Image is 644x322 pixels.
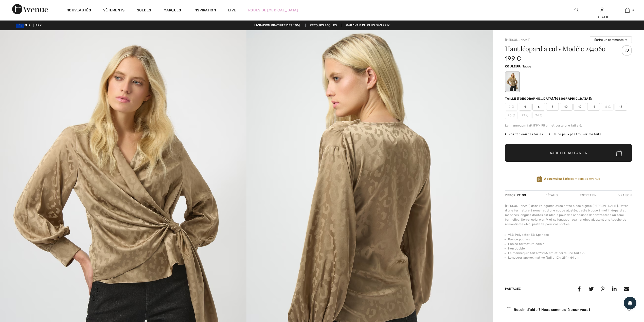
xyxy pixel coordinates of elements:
[505,191,527,200] div: Description
[600,8,604,12] a: Se connecter
[519,112,531,119] span: 22
[601,103,614,111] span: 16
[590,36,632,43] button: Écrire un commentaire
[615,103,627,111] span: 18
[587,103,600,111] span: 14
[508,255,632,260] li: Longueur approximative (taille 12) : 25" - 64 cm
[574,103,586,111] span: 12
[508,246,632,251] li: Non doublé
[608,105,611,108] img: ring-m.svg
[549,132,602,136] div: Je ne peux pas trouver ma taille
[505,55,521,62] span: 199 €
[513,114,515,117] img: ring-m.svg
[544,177,567,181] strong: Accumulez 30
[505,204,632,226] div: [PERSON_NAME] dans l'élégance avec cette pièce signée [PERSON_NAME]. Dotée d'une fermeture à noue...
[615,7,640,13] a: 3
[589,14,614,20] div: EULALIE
[35,24,42,27] span: FR
[16,24,32,27] span: EUR
[193,8,216,13] span: Inspiration
[540,114,542,117] img: ring-m.svg
[532,112,545,119] span: 24
[632,8,634,12] span: 3
[12,4,48,14] img: 1ère Avenue
[103,8,125,13] a: Vêtements
[505,123,632,128] div: Le mannequin fait 5'9"/175 cm et porte une taille 6.
[508,237,632,242] li: Pas de poches
[506,72,519,91] div: Taupe
[164,8,181,13] a: Marques
[576,191,601,200] div: Entretien
[508,232,632,237] li: 95% Polyester, 5% Spandex
[248,8,298,13] a: Robes de [MEDICAL_DATA]
[505,96,594,101] div: Taille ([GEOGRAPHIC_DATA]/[GEOGRAPHIC_DATA]):
[532,103,545,111] span: 6
[546,103,559,111] span: 8
[519,103,531,111] span: 4
[306,24,341,27] a: Retours faciles
[627,309,631,311] img: Arrow2.svg
[541,191,562,200] div: Détails
[616,150,622,156] img: Bag.svg
[137,8,151,13] a: Soldes
[505,287,521,291] span: Partagez
[505,306,632,314] div: Besoin d'aide ? Nous sommes là pour vous !
[614,191,632,200] div: Livraison
[508,242,632,246] li: Pas de fermeture éclair
[66,8,91,13] a: Nouveautés
[505,144,632,162] button: Ajouter au panier
[536,175,542,182] img: Récompenses Avenue
[16,24,24,28] img: Euro
[505,112,518,119] span: 20
[560,103,573,111] span: 10
[544,176,600,181] span: Récompenses Avenue
[505,45,611,52] h1: Haut léopard à col v Modèle 254060
[575,7,579,13] img: recherche
[526,114,529,117] img: ring-m.svg
[625,7,630,13] img: Mon panier
[508,251,632,255] li: Le mannequin fait 5'9"/175 cm et porte une taille 6.
[600,7,604,13] img: Mes infos
[228,8,236,13] a: Live
[342,24,394,27] a: Garantie du plus bas prix
[550,150,587,156] span: Ajouter au panier
[505,103,518,111] span: 2
[505,132,543,136] span: Voir tableau des tailles
[505,65,521,68] span: Couleur:
[505,38,530,42] a: [PERSON_NAME]
[523,65,532,68] span: Taupe
[512,105,514,108] img: ring-m.svg
[250,24,305,27] a: Livraison gratuite dès 130€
